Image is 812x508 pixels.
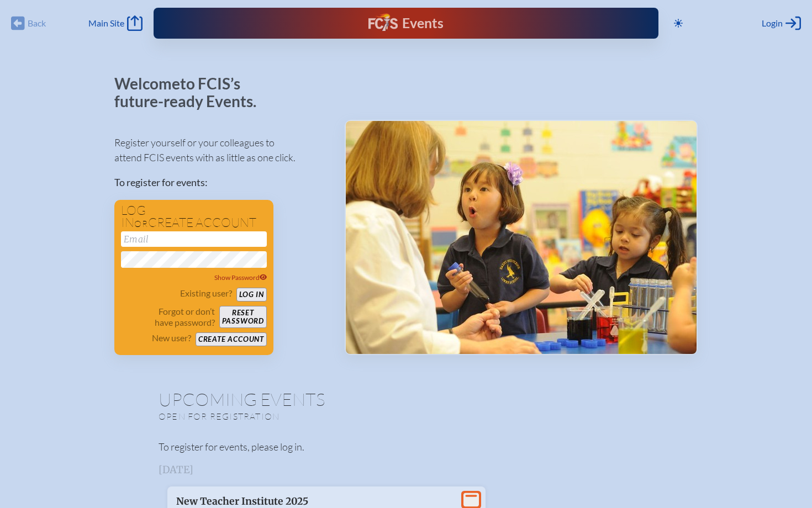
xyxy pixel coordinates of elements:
button: Resetpassword [219,306,267,328]
div: FCIS Events — Future ready [297,13,514,33]
span: Show Password [214,273,267,282]
img: Events [346,121,697,354]
p: New user? [152,332,191,343]
p: Forgot or don’t have password? [121,306,215,328]
input: Email [121,231,267,247]
h1: Upcoming Events [159,390,653,408]
p: To register for events: [114,175,327,190]
h3: [DATE] [159,464,653,475]
span: Login [762,18,783,29]
h1: Log in create account [121,204,267,229]
p: Open for registration [159,411,450,422]
p: Existing user? [180,288,232,299]
a: Main Site [88,15,143,31]
button: Log in [236,288,267,301]
button: Create account [196,332,267,346]
p: Welcome to FCIS’s future-ready Events. [114,75,269,110]
span: New Teacher Institute 2025 [176,495,308,507]
span: or [134,218,148,229]
span: Main Site [88,18,124,29]
p: To register for events, please log in. [159,440,653,454]
p: Register yourself or your colleagues to attend FCIS events with as little as one click. [114,135,327,165]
